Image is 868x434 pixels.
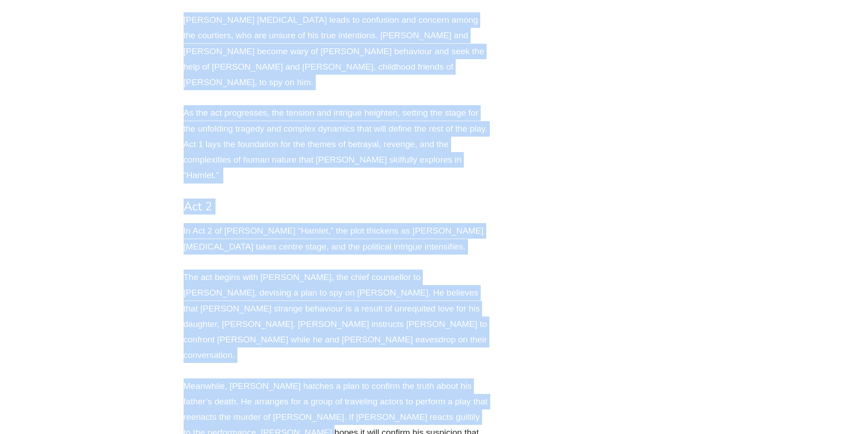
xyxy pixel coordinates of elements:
[184,270,489,363] p: The act begins with [PERSON_NAME], the chief counsellor to [PERSON_NAME], devising a plan to spy ...
[184,105,489,184] p: As the act progresses, the tension and intrigue heighten, setting the stage for the unfolding tra...
[184,199,489,214] h3: Act 2
[716,331,868,434] iframe: Chat Widget
[716,331,868,434] div: Віджет чату
[184,223,489,254] p: In Act 2 of [PERSON_NAME] “Hamlet,” the plot thickens as [PERSON_NAME] [MEDICAL_DATA] takes centr...
[184,12,489,90] p: [PERSON_NAME] [MEDICAL_DATA] leads to confusion and concern among the courtiers, who are unsure o...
